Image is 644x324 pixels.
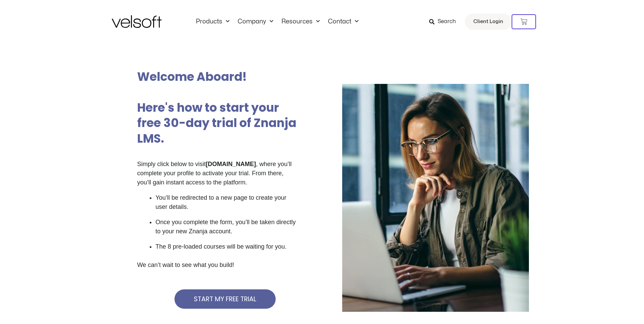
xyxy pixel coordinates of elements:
[206,161,256,167] strong: [DOMAIN_NAME]
[465,14,512,30] a: Client Login
[429,16,461,28] a: Search
[473,17,503,26] span: Client Login
[174,289,276,309] a: START MY FREE TRIAL
[137,69,296,146] h2: Welcome Aboard! Here's how to start your free 30-day trial of Znanja LMS.
[192,18,363,25] nav: Menu
[137,160,297,187] p: Simply click below to visit , where you’ll complete your profile to activate your trial. From the...
[277,18,324,25] a: ResourcesMenu Toggle
[155,242,297,251] p: The 8 pre-loaded courses will be waiting for you.
[192,18,234,25] a: ProductsMenu Toggle
[234,18,277,25] a: CompanyMenu Toggle
[137,260,297,270] p: We can’t wait to see what you build!
[194,296,256,302] span: START MY FREE TRIAL
[438,17,456,26] span: Search
[155,218,297,236] p: Once you complete the form, you’ll be taken directly to your new Znanja account.
[155,193,297,212] p: You’ll be redirected to a new page to create your user details.
[112,15,162,28] img: Velsoft Training Materials
[324,18,363,25] a: ContactMenu Toggle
